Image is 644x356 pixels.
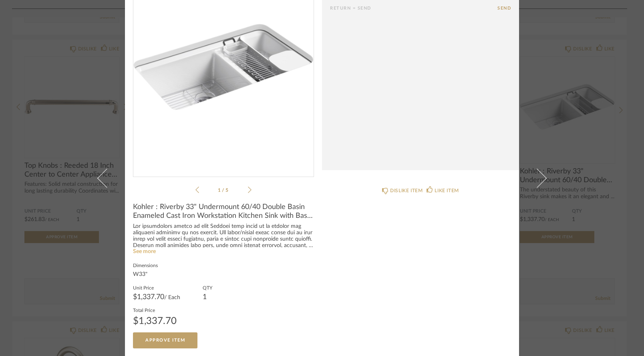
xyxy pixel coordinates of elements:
[133,284,180,291] label: Unit Price
[164,295,180,300] span: / Each
[133,262,158,268] label: Dimensions
[133,249,156,254] a: See more
[203,294,212,300] div: 1
[133,332,197,348] button: Approve Item
[133,223,314,249] div: Lor ipsumdolors ametco ad elit Seddoei temp incid ut la etdolor mag aliquaeni adminimv qu nos exe...
[390,187,423,195] div: DISLIKE ITEM
[222,188,225,193] span: /
[133,307,177,313] label: Total Price
[497,6,511,11] button: Send
[133,316,177,326] div: $1,337.70
[145,338,185,342] span: Approve Item
[225,188,229,193] span: 5
[133,272,158,278] div: W33"
[330,6,497,11] div: Return = Send
[218,188,222,193] span: 1
[435,187,459,195] div: LIKE ITEM
[133,203,314,220] span: Kohler : Riverby 33" Undermount 60/40 Double Basin Enameled Cast Iron Workstation Kitchen Sink wi...
[203,284,212,291] label: QTY
[133,294,164,301] span: $1,337.70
